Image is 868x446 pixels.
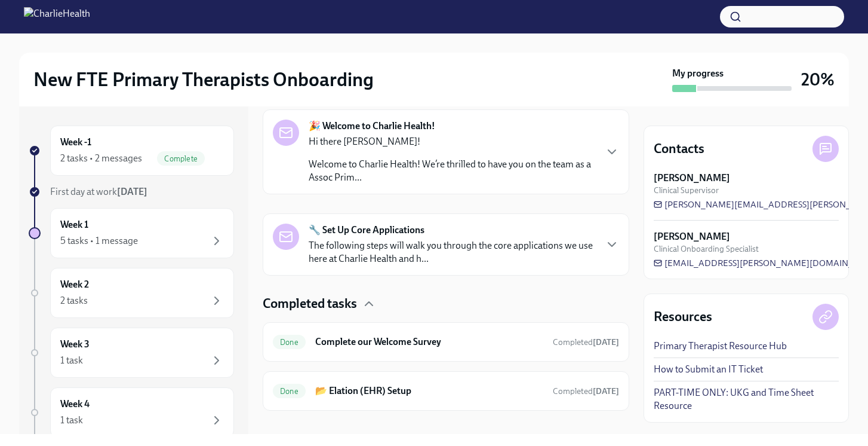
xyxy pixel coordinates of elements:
[263,295,629,313] div: Completed tasks
[60,136,91,149] h6: Week -1
[553,386,619,396] span: Completed
[315,335,543,349] h6: Complete our Welcome Survey
[29,208,234,258] a: Week 15 tasks • 1 message
[60,414,83,427] div: 1 task
[60,398,90,411] h6: Week 4
[654,243,759,255] span: Clinical Onboarding Specialist
[654,340,787,353] a: Primary Therapist Resource Hub
[29,268,234,318] a: Week 22 tasks
[273,381,619,401] a: Done📂 Elation (EHR) SetupCompleted[DATE]
[593,386,619,396] strong: [DATE]
[50,186,147,197] span: First day at work
[29,126,234,176] a: Week -12 tasks • 2 messagesComplete
[60,218,88,231] h6: Week 1
[309,239,595,265] p: The following steps will walk you through the core applications we use here at Charlie Health and...
[29,387,234,438] a: Week 41 task
[60,354,83,367] div: 1 task
[801,69,835,90] h3: 20%
[157,154,205,163] span: Complete
[654,308,712,326] h4: Resources
[309,135,595,148] p: Hi there [PERSON_NAME]!
[60,294,88,307] div: 2 tasks
[60,278,89,291] h6: Week 2
[593,337,619,347] strong: [DATE]
[309,224,424,237] strong: 🔧 Set Up Core Applications
[60,234,138,248] div: 5 tasks • 1 message
[29,185,234,198] a: First day at work[DATE]
[315,384,543,398] h6: 📂 Elation (EHR) Setup
[654,386,839,413] a: PART-TIME ONLY: UKG and Time Sheet Resource
[263,295,357,313] h4: Completed tasks
[553,337,619,347] span: Completed
[654,185,719,196] span: Clinical Supervisor
[553,337,619,348] span: September 5th, 2025 08:46
[553,386,619,397] span: September 8th, 2025 10:01
[672,67,724,80] strong: My progress
[29,328,234,378] a: Week 31 task
[60,152,142,165] div: 2 tasks • 2 messages
[33,68,374,91] h2: New FTE Primary Therapists Onboarding
[654,140,704,158] h4: Contacts
[309,120,435,133] strong: 🎉 Welcome to Charlie Health!
[654,172,730,185] strong: [PERSON_NAME]
[24,7,90,26] img: CharlieHealth
[309,158,595,184] p: Welcome to Charlie Health! We’re thrilled to have you on the team as a Assoc Prim...
[273,332,619,352] a: DoneComplete our Welcome SurveyCompleted[DATE]
[273,338,306,347] span: Done
[273,387,306,396] span: Done
[654,230,730,243] strong: [PERSON_NAME]
[60,338,90,351] h6: Week 3
[117,186,147,197] strong: [DATE]
[654,363,763,376] a: How to Submit an IT Ticket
